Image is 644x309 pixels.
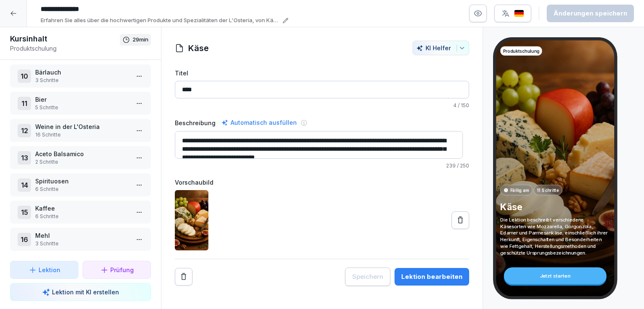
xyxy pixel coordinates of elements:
p: Käse [500,201,610,213]
button: Änderungen speichern [547,5,634,22]
p: Lektion [39,265,60,274]
p: Lektion mit KI erstellen [52,288,119,296]
p: 6 Schritte [35,185,129,193]
div: Änderungen speichern [553,9,627,18]
div: 10 [18,70,31,83]
h1: Kursinhalt [10,34,120,44]
div: 10Bärlauch3 Schritte [10,64,151,88]
div: 12 [18,124,31,137]
div: Lektion bearbeiten [401,272,462,281]
div: KI Helfer [416,44,465,51]
button: Lektion mit KI erstellen [10,283,151,301]
p: Spirituosen [35,177,129,185]
p: Fällig am [510,187,529,193]
p: Produktschulung [503,48,540,54]
p: Kaffee [35,204,129,213]
p: Bärlauch [35,68,129,77]
div: Speichern [352,272,383,281]
div: 14Spirituosen6 Schritte [10,173,151,196]
p: Mehl [35,231,129,240]
p: 2 Schritte [35,158,129,166]
div: 12Weine in der L'Osteria16 Schritte [10,119,151,142]
button: Lektion bearbeiten [395,268,469,286]
p: 11 Schritte [537,187,559,193]
label: Beschreibung [175,118,216,127]
p: Produktschulung [10,44,120,53]
p: Die Lektion beschreibt verschiedene Käsesorten wie Mozzarella, Gorgonzola, Edamer und Parmesankäs... [500,216,610,256]
div: 14 [18,178,31,192]
label: Vorschaubild [175,178,469,187]
p: Aceto Balsamico [35,149,129,158]
div: 13Aceto Balsamico2 Schritte [10,146,151,169]
p: Erfahren Sie alles über die hochwertigen Produkte und Spezialitäten der L'Osteria, von Käse und F... [41,16,280,25]
p: / 250 [175,162,469,170]
img: de.svg [514,10,524,18]
span: 239 [446,162,456,169]
span: 4 [453,102,457,108]
p: 5 Schritte [35,104,129,111]
div: Jetzt starten [504,268,607,284]
div: 15 [18,206,31,219]
div: Automatisch ausfüllen [220,118,299,128]
p: 6 Schritte [35,213,129,220]
p: 3 Schritte [35,77,129,84]
div: 13 [18,151,31,165]
p: Prüfung [110,265,134,274]
p: 3 Schritte [35,240,129,247]
div: 16Mehl3 Schritte [10,228,151,251]
div: 16 [18,233,31,246]
p: Bier [35,95,129,104]
p: 29 min [132,36,148,44]
button: Lektion [10,261,78,279]
img: dbi6ucezbzxos61srtsswm4f.png [175,190,208,250]
div: 11 [18,97,31,110]
p: / 150 [175,102,469,109]
div: 15Kaffee6 Schritte [10,201,151,224]
p: Weine in der L'Osteria [35,122,129,131]
label: Titel [175,69,469,77]
div: 11Bier5 Schritte [10,92,151,115]
button: KI Helfer [413,41,469,55]
button: Remove [175,268,192,286]
button: Speichern [345,268,390,286]
button: Prüfung [83,261,151,279]
h1: Käse [188,42,209,54]
p: 16 Schritte [35,131,129,139]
